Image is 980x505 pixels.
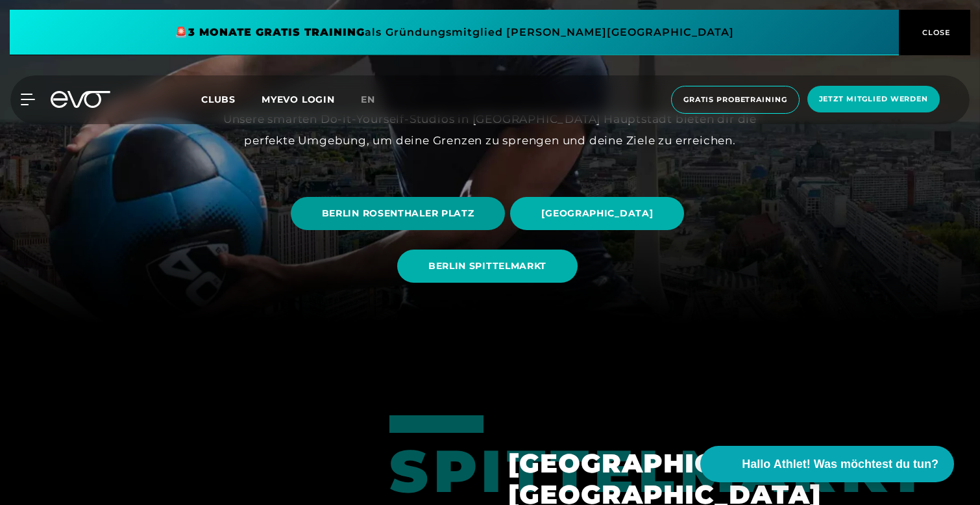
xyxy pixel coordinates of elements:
button: Hallo Athlet! Was möchtest du tun? [700,446,954,482]
a: BERLIN SPITTELMARKT [397,240,583,292]
a: en [361,92,391,107]
button: CLOSE [899,10,970,55]
span: en [361,94,375,105]
span: Hallo Athlet! Was möchtest du tun? [742,456,938,473]
span: Clubs [201,94,236,105]
span: CLOSE [919,27,951,38]
a: Clubs [201,93,262,105]
a: [GEOGRAPHIC_DATA] [510,187,689,240]
span: Jetzt Mitglied werden [819,94,928,105]
a: Gratis Probetraining [667,86,803,114]
a: BERLIN ROSENTHALER PLATZ [291,187,511,240]
span: BERLIN ROSENTHALER PLATZ [322,207,474,220]
a: MYEVO LOGIN [262,94,335,105]
span: [GEOGRAPHIC_DATA] [541,207,653,220]
span: Gratis Probetraining [683,94,787,105]
span: BERLIN SPITTELMARKT [428,259,546,273]
a: Jetzt Mitglied werden [803,86,944,114]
